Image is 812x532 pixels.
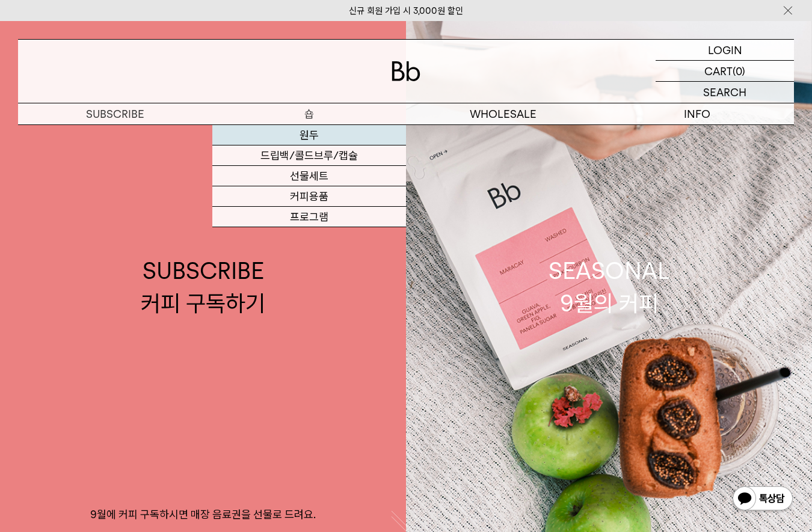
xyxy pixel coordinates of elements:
[733,61,745,81] p: (0)
[18,103,212,124] a: SUBSCRIBE
[349,5,463,16] a: 신규 회원 가입 시 3,000원 할인
[708,40,742,60] p: LOGIN
[600,103,795,124] p: INFO
[212,186,407,207] a: 커피용품
[549,255,670,319] div: SEASONAL 9월의 커피
[212,103,407,124] a: 숍
[392,61,420,81] img: 로고
[731,485,794,514] img: 카카오톡 채널 1:1 채팅 버튼
[406,103,600,124] p: WHOLESALE
[212,166,407,186] a: 선물세트
[212,207,407,227] a: 프로그램
[704,61,733,81] p: CART
[703,82,746,103] p: SEARCH
[212,125,407,145] a: 원두
[141,255,265,319] div: SUBSCRIBE 커피 구독하기
[656,40,794,61] a: LOGIN
[212,145,407,166] a: 드립백/콜드브루/캡슐
[656,61,794,82] a: CART (0)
